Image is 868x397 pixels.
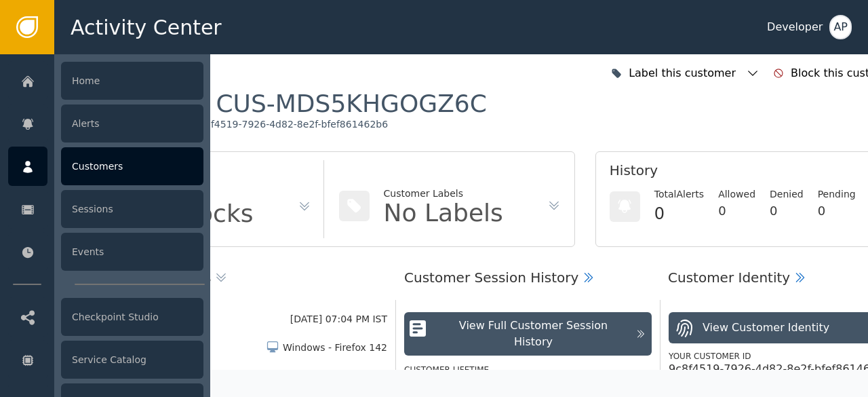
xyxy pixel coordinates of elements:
[438,318,629,350] div: View Full Customer Session History
[404,365,489,375] label: Customer Lifetime
[8,147,203,186] a: Customers
[61,233,203,271] div: Events
[668,267,790,288] div: Customer Identity
[8,340,203,379] a: Service Catalog
[829,15,852,39] button: AP
[654,187,704,202] div: Total Alerts
[629,65,739,81] div: Label this customer
[283,341,387,355] div: Windows - Firefox 142
[384,187,503,201] div: Customer Labels
[216,88,486,119] div: CUS-MDS5KHGOGZ6C
[8,232,203,271] a: Events
[818,187,856,202] div: Pending
[770,187,804,202] div: Denied
[61,105,203,143] div: Alerts
[8,104,203,143] a: Alerts
[608,58,763,88] button: Label this customer
[8,189,203,229] a: Sessions
[818,202,856,220] div: 0
[61,147,203,185] div: Customers
[770,202,804,220] div: 0
[75,88,487,119] div: Customer :
[290,312,387,326] div: [DATE] 07:04 PM IST
[8,297,203,337] a: Checkpoint Studio
[404,312,652,356] button: View Full Customer Session History
[384,201,503,225] div: No Labels
[654,202,704,226] div: 0
[767,19,823,35] div: Developer
[193,119,388,131] div: 9c8f4519-7926-4d82-8e2f-bfef861462b6
[718,187,755,202] div: Allowed
[61,341,203,379] div: Service Catalog
[61,298,203,336] div: Checkpoint Studio
[71,12,222,43] span: Activity Center
[703,320,829,336] div: View Customer Identity
[404,267,578,288] div: Customer Session History
[61,190,203,228] div: Sessions
[8,61,203,100] a: Home
[718,202,755,220] div: 0
[61,62,203,100] div: Home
